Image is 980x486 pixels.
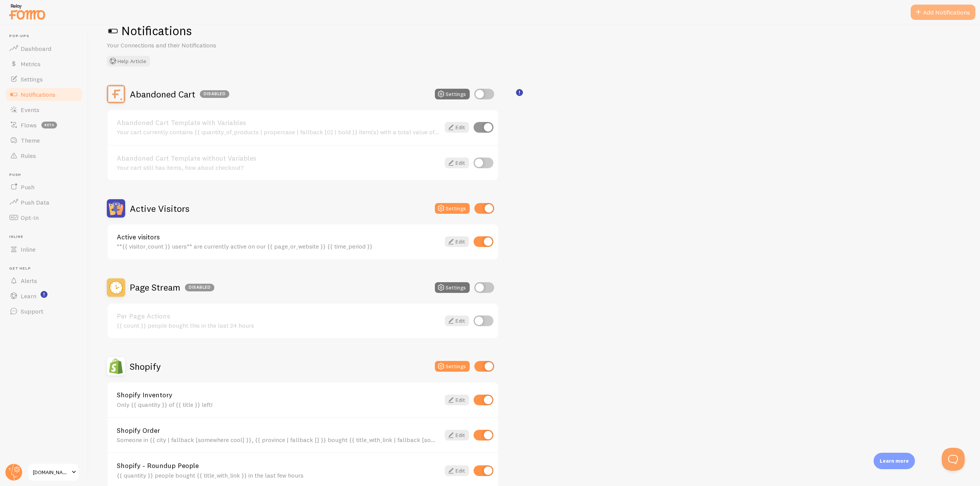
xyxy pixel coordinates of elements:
[445,395,469,405] a: Edit
[5,304,83,319] a: Support
[5,288,83,304] a: Learn
[41,291,47,298] svg: <p>Watch New Feature Tutorials!</p>
[21,121,37,129] span: Flows
[21,45,51,52] span: Dashboard
[5,117,83,133] a: Flows beta
[21,183,34,191] span: Push
[107,41,291,50] p: Your Connections and their Notifications
[8,2,46,21] img: fomo-relay-logo-orange.svg
[942,448,965,471] iframe: Help Scout Beacon - Open
[21,214,39,221] span: Opt-In
[28,463,79,481] a: [DOMAIN_NAME]
[117,427,440,434] a: Shopify Order
[117,155,440,162] a: Abandoned Cart Template without Variables
[130,203,189,215] h2: Active Visitors
[130,88,229,100] h2: Abandoned Cart
[9,234,83,239] span: Inline
[874,453,915,469] div: Learn more
[21,75,43,83] span: Settings
[200,90,229,98] div: Disabled
[5,56,83,72] a: Metrics
[41,122,57,128] span: beta
[9,34,83,39] span: Pop-ups
[5,102,83,117] a: Events
[117,234,440,241] a: Active visitors
[435,282,470,293] button: Settings
[445,430,469,440] a: Edit
[445,236,469,247] a: Edit
[435,203,470,214] button: Settings
[21,245,36,253] span: Inline
[5,242,83,257] a: Inline
[130,361,161,372] h2: Shopify
[117,472,440,479] div: {{ quantity }} people bought {{ title_with_link }} in the last few hours
[107,199,125,218] img: Active Visitors
[435,361,470,372] button: Settings
[117,119,440,126] a: Abandoned Cart Template with Variables
[117,164,440,171] div: Your cart still has items, how about checkout?
[117,401,440,408] div: Only {{ quantity }} of {{ title }} left!
[445,315,469,326] a: Edit
[5,72,83,87] a: Settings
[445,122,469,133] a: Edit
[5,210,83,225] a: Opt-In
[5,179,83,195] a: Push
[33,468,69,477] span: [DOMAIN_NAME]
[117,128,440,135] div: Your cart currently contains {{ quantity_of_products | propercase | fallback [0] | bold }} item(s...
[445,158,469,168] a: Edit
[107,23,962,39] h1: Notifications
[21,292,36,300] span: Learn
[107,56,150,67] button: Help Article
[5,133,83,148] a: Theme
[5,41,83,56] a: Dashboard
[5,87,83,102] a: Notifications
[5,195,83,210] a: Push Data
[21,152,36,159] span: Rules
[880,457,909,465] p: Learn more
[21,106,39,114] span: Events
[117,322,440,329] div: {{ count }} people bought this in the last 24 hours
[21,60,41,68] span: Metrics
[185,284,214,291] div: Disabled
[21,277,37,284] span: Alerts
[21,307,43,315] span: Support
[107,85,125,103] img: Abandoned Cart
[5,148,83,163] a: Rules
[117,313,440,320] a: Per Page Actions
[107,278,125,297] img: Page Stream
[21,198,49,206] span: Push Data
[21,137,40,144] span: Theme
[445,465,469,476] a: Edit
[107,357,125,375] img: Shopify
[117,436,440,443] div: Someone in {{ city | fallback [somewhere cool] }}, {{ province | fallback [] }} bought {{ title_w...
[117,462,440,469] a: Shopify - Roundup People
[21,91,56,98] span: Notifications
[130,281,214,293] h2: Page Stream
[9,172,83,177] span: Push
[9,266,83,271] span: Get Help
[435,89,470,99] button: Settings
[5,273,83,288] a: Alerts
[516,89,523,96] svg: <p>🛍️ For Shopify Users</p><p>To use the <strong>Abandoned Cart with Variables</strong> template,...
[117,392,440,398] a: Shopify Inventory
[117,243,440,250] div: **{{ visitor_count }} users** are currently active on our {{ page_or_website }} {{ time_period }}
